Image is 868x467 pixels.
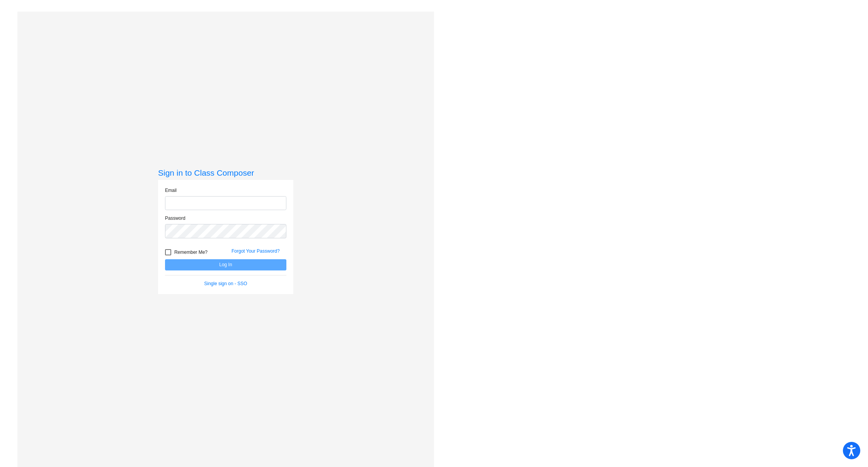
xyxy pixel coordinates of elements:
label: Password [165,215,186,222]
a: Single sign on - SSO [204,281,247,286]
a: Forgot Your Password? [231,248,280,254]
button: Log In [165,259,286,270]
h3: Sign in to Class Composer [158,168,293,178]
label: Email [165,187,177,194]
span: Remember Me? [174,248,208,257]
